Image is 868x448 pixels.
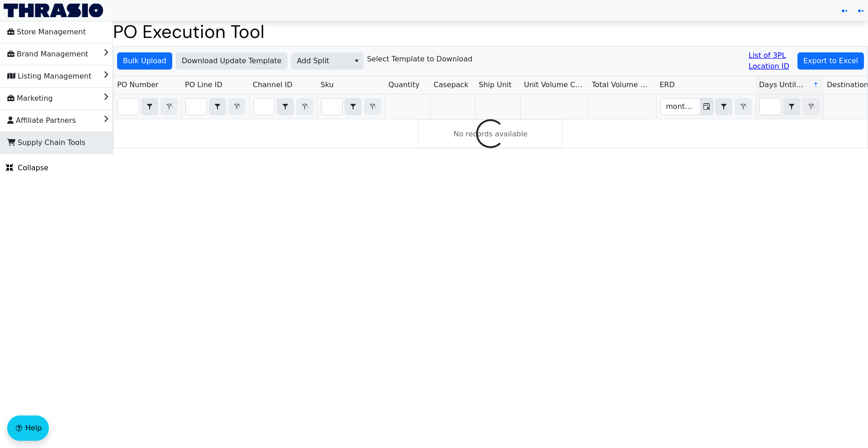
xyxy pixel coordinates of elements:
span: Supply Chain Tools [7,135,85,150]
span: Help [25,423,42,434]
button: Export to Excel [797,52,864,70]
span: Marketing [7,91,53,106]
th: Filter [113,94,181,119]
button: select [277,98,293,115]
span: Listing Management [7,69,91,84]
button: select [345,98,361,115]
span: Store Management [7,25,86,39]
span: ERD [660,79,675,90]
span: Choose Operator [209,98,226,115]
a: List of 3PL Location ID [749,50,794,72]
th: Filter [181,94,249,119]
input: Filter [660,98,700,115]
h1: PO Execution Tool [113,21,868,42]
span: Add Split [297,56,344,66]
th: Filter [755,94,823,119]
button: select [209,98,226,115]
span: Export to Excel [803,56,858,66]
span: Choose Operator [277,98,294,115]
button: select [350,53,363,69]
input: Filter [118,98,139,115]
th: Filter [249,94,317,119]
button: select [783,98,800,115]
span: Days Until ERD [759,79,806,90]
button: Download Update Template [176,52,288,70]
input: Filter [186,98,207,115]
button: Bulk Upload [117,52,172,70]
span: Choose Operator [344,98,362,115]
span: Download Update Template [182,56,282,66]
span: Bulk Upload [123,56,166,66]
span: Channel ID [253,79,292,90]
span: Casepack [434,79,468,90]
span: Unit Volume CBM [524,79,585,90]
input: Filter [321,98,342,115]
th: Filter [656,94,755,119]
span: Brand Management [7,47,88,61]
span: PO Line ID [185,79,222,90]
span: Quantity [388,79,420,90]
span: Choose Operator [715,98,732,115]
button: select [716,98,732,115]
button: select [142,98,158,115]
span: Choose Operator [783,98,800,115]
h6: Select Template to Download [367,55,472,63]
button: Help floatingactionbutton [7,415,49,441]
span: Choose Operator [141,98,158,115]
span: PO Number [117,79,159,90]
span: Collapse [6,163,48,173]
span: Sku [321,79,334,90]
th: Filter [317,94,385,119]
span: Ship Unit [479,79,512,90]
button: Toggle calendar [700,98,713,115]
input: Filter [254,98,274,115]
img: Thrasio Logo [4,4,103,17]
input: Filter [760,98,781,115]
span: Total Volume CBM [592,79,652,90]
span: Affiliate Partners [7,113,76,128]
